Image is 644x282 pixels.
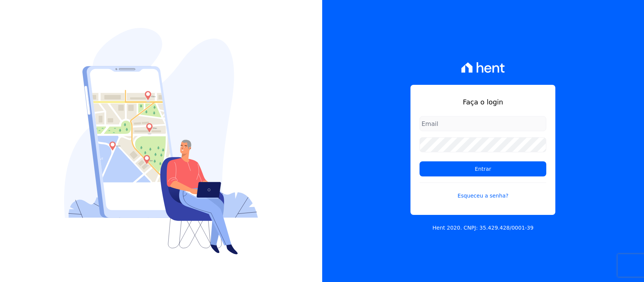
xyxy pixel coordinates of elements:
a: Esqueceu a senha? [420,182,546,200]
img: Login [64,28,258,254]
h1: Faça o login [420,97,546,107]
input: Entrar [420,161,546,176]
input: Email [420,116,546,131]
p: Hent 2020. CNPJ: 35.429.428/0001-39 [432,224,533,232]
